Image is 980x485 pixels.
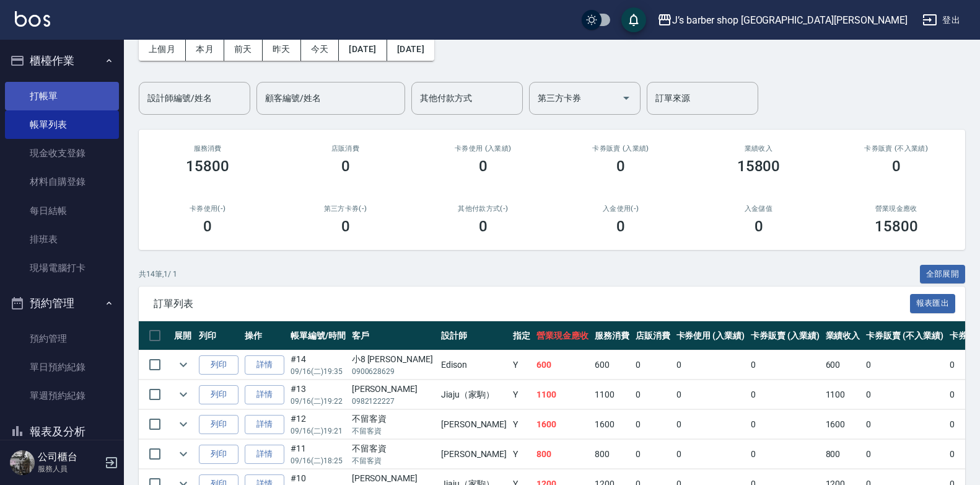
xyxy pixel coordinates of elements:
p: 0900628629 [352,366,435,377]
h2: 入金使用(-) [567,205,675,213]
div: [PERSON_NAME] [352,472,435,485]
th: 展開 [171,321,196,350]
td: #14 [287,350,349,380]
h3: 0 [616,158,625,175]
h3: 0 [341,218,350,235]
td: 0 [632,410,673,439]
td: Jiaju（家駒） [438,380,510,409]
h3: 15800 [875,218,918,235]
p: 09/16 (二) 19:22 [291,396,346,407]
a: 預約管理 [5,324,119,353]
td: 800 [533,440,592,469]
td: 600 [823,350,864,380]
h5: 公司櫃台 [38,451,101,463]
td: 1100 [592,380,632,409]
button: 今天 [301,38,339,61]
h2: 卡券販賣 (入業績) [567,145,675,153]
td: 600 [592,350,632,380]
td: Y [510,410,533,439]
h3: 服務消費 [154,145,261,153]
button: save [621,7,646,32]
th: 卡券販賣 (入業績) [748,321,823,350]
a: 排班表 [5,225,119,254]
p: 09/16 (二) 19:21 [291,425,346,437]
td: 1100 [533,380,592,409]
h3: 0 [479,218,488,235]
th: 營業現金應收 [533,321,592,350]
th: 客戶 [349,321,438,350]
td: 0 [632,380,673,409]
td: 0 [673,350,748,380]
h3: 0 [203,218,212,235]
button: 全部展開 [920,265,966,284]
div: 不留客資 [352,442,435,455]
th: 設計師 [438,321,510,350]
a: 現金收支登錄 [5,139,119,167]
button: [DATE] [387,38,434,61]
button: 本月 [186,38,224,61]
a: 現場電腦打卡 [5,254,119,282]
td: 0 [673,410,748,439]
td: 600 [533,350,592,380]
td: 0 [863,350,946,380]
div: J’s barber shop [GEOGRAPHIC_DATA][PERSON_NAME] [672,12,908,28]
th: 列印 [196,321,242,350]
button: 預約管理 [5,287,119,319]
th: 帳單編號/時間 [287,321,349,350]
td: 0 [748,380,823,409]
h3: 0 [892,158,901,175]
button: J’s barber shop [GEOGRAPHIC_DATA][PERSON_NAME] [652,7,912,33]
td: #12 [287,410,349,439]
div: 小8 [PERSON_NAME] [352,353,435,366]
button: expand row [174,445,193,463]
td: 1600 [592,410,632,439]
a: 報表匯出 [910,297,956,309]
td: Y [510,350,533,380]
td: 0 [863,380,946,409]
a: 詳情 [245,355,284,375]
td: 0 [748,440,823,469]
button: 列印 [199,445,238,464]
td: #13 [287,380,349,409]
h2: 第三方卡券(-) [291,205,399,213]
a: 詳情 [245,385,284,404]
p: 09/16 (二) 18:25 [291,455,346,466]
h2: 入金儲值 [704,205,812,213]
th: 卡券販賣 (不入業績) [863,321,946,350]
a: 單日預約紀錄 [5,353,119,381]
td: Edison [438,350,510,380]
th: 指定 [510,321,533,350]
th: 操作 [242,321,287,350]
p: 服務人員 [38,463,101,474]
h3: 0 [616,218,625,235]
button: 櫃檯作業 [5,45,119,77]
td: 800 [592,440,632,469]
button: expand row [174,385,193,404]
td: [PERSON_NAME] [438,440,510,469]
button: 登出 [917,9,965,32]
th: 服務消費 [592,321,632,350]
h2: 營業現金應收 [842,205,950,213]
h2: 其他付款方式(-) [429,205,537,213]
a: 詳情 [245,415,284,434]
a: 材料自購登錄 [5,167,119,196]
th: 業績收入 [823,321,864,350]
th: 卡券使用 (入業績) [673,321,748,350]
td: 0 [632,440,673,469]
td: 0 [673,380,748,409]
th: 店販消費 [632,321,673,350]
h3: 0 [341,158,350,175]
td: 0 [863,440,946,469]
a: 每日結帳 [5,197,119,225]
td: 1600 [533,410,592,439]
button: Open [616,88,636,108]
td: #11 [287,440,349,469]
h2: 卡券使用(-) [154,205,261,213]
h3: 0 [479,158,488,175]
td: Y [510,380,533,409]
td: 0 [748,350,823,380]
td: 0 [863,410,946,439]
p: 共 14 筆, 1 / 1 [139,269,177,280]
button: 前天 [224,38,263,61]
p: 不留客資 [352,455,435,466]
